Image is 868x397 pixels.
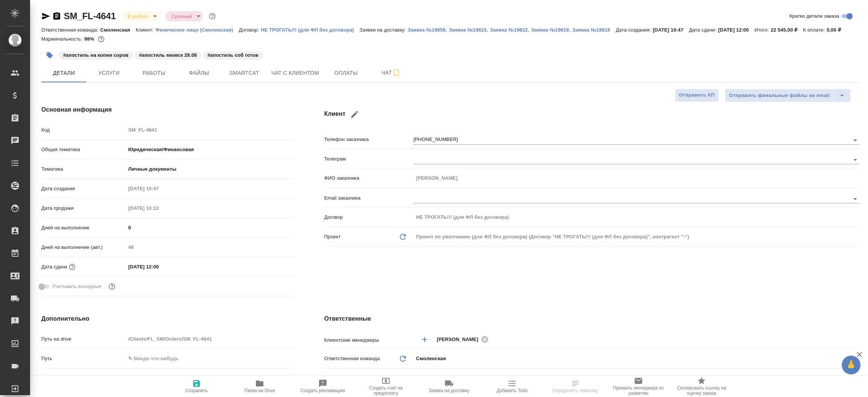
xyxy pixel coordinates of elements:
button: Отправить КП [675,89,719,102]
p: Клиентские менеджеры [324,336,414,344]
p: , [487,27,490,33]
p: Путь [41,355,126,362]
input: Пустое поле [126,333,294,344]
div: ✎ Введи что-нибудь [126,372,294,385]
p: Дата сдачи [41,263,67,271]
button: Заявка №19818 [572,26,616,34]
p: Код [41,126,126,134]
span: Папка на Drive [244,388,275,393]
p: НЕ ТРОГАТЬ!!! (для ФЛ без договора) [261,27,360,33]
span: Определить тематику [552,388,598,393]
button: Сохранить [165,376,228,397]
p: #апостиль соб готов [207,52,259,59]
p: Дата создания: [616,27,653,33]
span: Создать рекламацию [301,388,345,393]
button: Open [850,155,860,165]
div: Личные документы [126,163,294,176]
p: Дата создания [41,185,126,192]
button: Создать счет на предоплату [354,376,417,397]
span: Сохранить [185,388,208,393]
p: Ответственная команда [324,355,380,362]
p: Заявка №19818 [572,27,616,33]
span: Файлы [181,68,217,78]
span: Скопировать ссылку на оценку заказа [674,385,729,396]
p: , [528,27,531,33]
span: Создать счет на предоплату [359,385,413,396]
button: Призвать менеджера по развитию [607,376,670,397]
button: Заявка №19859 [408,26,446,34]
div: [PERSON_NAME] [437,335,491,344]
span: Отправить КП [679,91,715,100]
p: 22 545,00 ₽ [771,27,803,33]
p: [DATE] 10:47 [653,27,689,33]
p: Итого: [755,27,771,33]
p: Клиент: [136,27,155,33]
input: Пустое поле [413,173,860,183]
button: Создать рекламацию [291,376,354,397]
h4: Дополнительно [41,314,294,323]
p: , [569,27,572,33]
p: #апостиль мюмск 28.08 [139,52,197,59]
span: Детали [46,68,82,78]
div: В работе [165,11,203,21]
p: Общая тематика [41,146,126,153]
p: Заявка №19859 [408,27,446,33]
p: [DATE] 12:00 [718,27,755,33]
div: Смоленская [413,352,860,365]
button: Скопировать ссылку для ЯМессенджера [41,12,50,21]
h4: Клиент [324,105,860,123]
span: Оплаты [328,68,364,78]
span: Призвать менеджера по развитию [611,385,665,396]
a: НЕ ТРОГАТЬ!!! (для ФЛ без договора) [261,26,360,33]
p: Проект [324,233,341,241]
span: апостиль соб готов [202,52,264,58]
div: Юридическая/Финансовая [126,143,294,156]
p: Договор [324,214,414,221]
p: Заявки на доставку: [360,27,408,33]
svg: Подписаться [392,68,401,77]
p: Физическое лицо (Смоленская) [155,27,239,33]
p: ФИО заказчика [324,174,414,182]
span: Чат с клиентом [271,68,319,78]
button: Open [850,135,860,145]
input: ✎ Введи что-нибудь [126,353,294,364]
button: Если добавить услуги и заполнить их объемом, то дата рассчитается автоматически [67,262,77,272]
span: апостиль мюмск 28.08 [134,52,202,58]
button: 340.00 RUB; [96,34,106,44]
button: Папка на Drive [228,376,291,397]
p: Email заказчика [324,194,414,202]
input: Пустое поле [413,212,860,223]
p: , [446,27,449,33]
button: Open [850,194,860,204]
button: В работе [126,13,150,20]
p: К оплате: [803,27,827,33]
input: Пустое поле [126,203,191,214]
span: Проектная группа [335,374,376,382]
p: 98% [84,36,96,42]
button: Заявка на доставку [417,376,481,397]
button: Доп статусы указывают на важность/срочность заказа [207,11,217,21]
a: Физическое лицо (Смоленская) [155,26,239,33]
span: Добавить Todo [497,388,528,393]
span: Smartcat [226,68,262,78]
p: Тематика [41,165,126,173]
button: Заявка №19822 [490,26,528,34]
span: [PERSON_NAME] [437,336,483,343]
div: split button [725,89,851,102]
span: Учитывать выходные [52,283,101,290]
button: Отправить финальные файлы на email [725,89,834,102]
p: Дата продажи [41,205,126,212]
button: Заявка №19819 [531,26,569,34]
button: Добавить Todo [481,376,544,397]
button: Добавить тэг [41,47,58,64]
p: Заявка №19822 [490,27,528,33]
span: Заявка на доставку [429,388,469,393]
span: Услуги [91,68,127,78]
div: Проект по умолчанию (для ФЛ без договора) (Договор "НЕ ТРОГАТЬ!!! (для ФЛ без договора)", контраг... [413,230,860,243]
button: Скопировать ссылку [52,12,61,21]
span: Отправить финальные файлы на email [729,91,830,100]
button: Выбери, если сб и вс нужно считать рабочими днями для выполнения заказа. [107,282,117,291]
p: Дней на выполнение [41,224,126,232]
input: Пустое поле [126,183,191,194]
p: Телеграм [324,155,414,163]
